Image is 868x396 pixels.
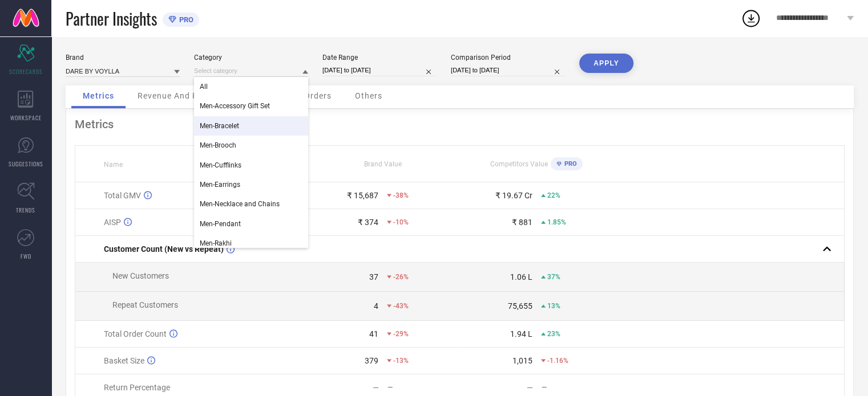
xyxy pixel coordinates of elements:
[393,302,409,310] span: -43%
[347,191,378,200] div: ₹ 15,687
[104,329,167,338] span: Total Order Count
[10,113,42,122] span: WORKSPACE
[194,194,308,214] div: Men-Necklace and Chains
[194,96,308,116] div: Men-Accessory Gift Set
[364,160,402,168] span: Brand Value
[104,356,144,365] span: Basket Size
[200,239,232,247] span: Men-Rakhi
[138,91,221,100] span: Revenue And Pricing
[112,300,178,309] span: Repeat Customers
[393,218,409,226] span: -10%
[200,161,241,169] span: Men-Cufflinks
[365,356,378,365] div: 379
[194,65,308,77] input: Select category
[512,356,532,365] div: 1,015
[562,160,577,168] span: PRO
[393,273,409,281] span: -26%
[194,156,308,175] div: Men-Cufflinks
[547,357,568,365] span: -1.16%
[579,54,633,73] button: APPLY
[200,141,236,149] span: Men-Brooch
[374,301,378,311] div: 4
[194,136,308,155] div: Men-Brooch
[194,234,308,253] div: Men-Rakhi
[393,330,409,338] span: -29%
[451,54,565,62] div: Comparison Period
[9,160,43,168] span: SUGGESTIONS
[200,200,280,208] span: Men-Necklace and Chains
[451,64,565,76] input: Select comparison period
[194,116,308,136] div: Men-Bracelet
[83,91,114,100] span: Metrics
[741,8,761,28] div: Open download list
[16,206,35,214] span: TRENDS
[112,271,169,280] span: New Customers
[66,7,157,30] span: Partner Insights
[104,191,141,200] span: Total GMV
[200,220,241,228] span: Men-Pendant
[369,329,378,338] div: 41
[104,244,224,254] span: Customer Count (New vs Repeat)
[322,54,437,62] div: Date Range
[495,191,532,200] div: ₹ 19.67 Cr
[355,91,382,100] span: Others
[66,54,180,62] div: Brand
[547,218,566,226] span: 1.85%
[508,301,532,311] div: 75,655
[373,383,379,392] div: —
[542,383,613,391] div: —
[200,83,208,91] span: All
[104,218,121,227] span: AISP
[9,67,43,76] span: SCORECARDS
[547,273,560,281] span: 37%
[387,383,459,391] div: —
[104,161,123,169] span: Name
[322,64,437,76] input: Select date range
[104,383,170,392] span: Return Percentage
[490,160,548,168] span: Competitors Value
[21,252,31,260] span: FWD
[527,383,533,392] div: —
[194,54,308,62] div: Category
[200,181,240,189] span: Men-Earrings
[75,117,845,131] div: Metrics
[200,102,270,110] span: Men-Accessory Gift Set
[510,272,532,281] div: 1.06 L
[194,214,308,234] div: Men-Pendant
[393,191,409,199] span: -38%
[547,330,560,338] span: 23%
[176,15,193,24] span: PRO
[393,357,409,365] span: -13%
[510,329,532,338] div: 1.94 L
[200,122,239,130] span: Men-Bracelet
[547,302,560,310] span: 13%
[369,272,378,281] div: 37
[194,175,308,194] div: Men-Earrings
[512,218,532,227] div: ₹ 881
[358,218,378,227] div: ₹ 374
[194,77,308,96] div: All
[547,191,560,199] span: 22%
